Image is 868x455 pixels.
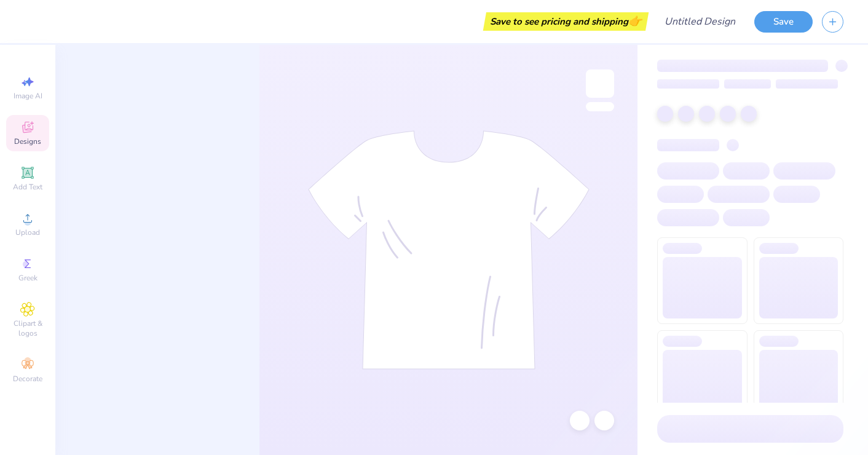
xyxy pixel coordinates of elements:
span: 👉 [628,14,642,28]
span: Decorate [13,374,42,384]
span: Designs [14,136,41,146]
input: Untitled Design [655,9,745,34]
span: Image AI [14,91,42,101]
span: Greek [18,273,37,283]
span: Add Text [13,182,42,192]
span: Upload [15,228,40,237]
div: Save to see pricing and shipping [486,12,645,31]
span: Clipart & logos [6,318,49,338]
img: tee-skeleton.svg [308,130,590,370]
button: Save [754,11,813,33]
